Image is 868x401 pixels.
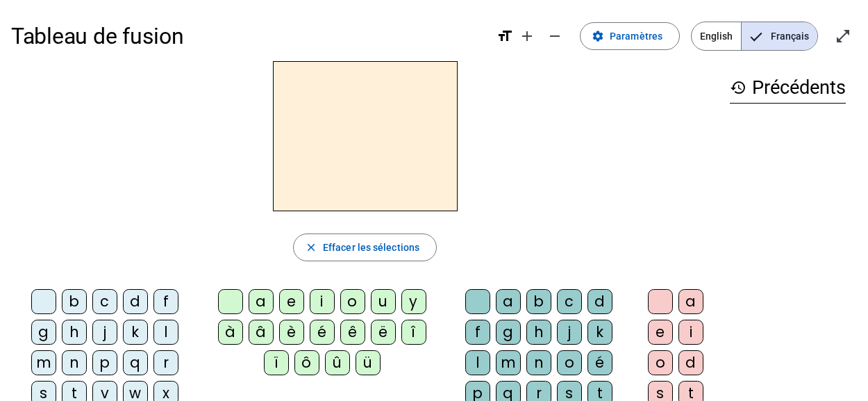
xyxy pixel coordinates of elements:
[123,320,148,345] div: k
[310,289,335,314] div: i
[742,22,817,50] span: Français
[305,241,317,254] mat-icon: close
[62,350,87,375] div: n
[371,289,396,314] div: u
[835,28,851,44] mat-icon: open_in_full
[323,239,419,256] span: Effacer les sélections
[496,350,521,375] div: m
[526,289,551,314] div: b
[648,320,673,345] div: e
[691,22,818,51] mat-button-toggle-group: Language selection
[153,320,178,345] div: l
[218,320,243,345] div: à
[293,234,437,261] button: Effacer les sélections
[587,350,612,375] div: é
[249,289,274,314] div: a
[526,350,551,375] div: n
[465,350,490,375] div: l
[587,289,612,314] div: d
[371,320,396,345] div: ë
[153,350,178,375] div: r
[356,350,381,375] div: ü
[678,289,703,314] div: a
[11,14,485,58] h1: Tableau de fusion
[401,320,426,345] div: î
[513,22,541,50] button: Augmenter la taille de la police
[465,320,490,345] div: f
[340,289,365,314] div: o
[249,320,274,345] div: â
[692,22,741,50] span: English
[496,320,521,345] div: g
[62,289,87,314] div: b
[294,350,319,375] div: ô
[401,289,426,314] div: y
[92,350,117,375] div: p
[587,320,612,345] div: k
[279,320,304,345] div: è
[557,289,582,314] div: c
[92,289,117,314] div: c
[610,28,662,44] span: Paramètres
[580,22,680,50] button: Paramètres
[519,28,535,44] mat-icon: add
[496,28,513,44] mat-icon: format_size
[279,289,304,314] div: e
[92,320,117,345] div: j
[153,289,178,314] div: f
[340,320,365,345] div: ê
[678,350,703,375] div: d
[730,72,846,104] h3: Précédents
[592,30,604,42] mat-icon: settings
[123,350,148,375] div: q
[546,28,563,44] mat-icon: remove
[648,350,673,375] div: o
[526,320,551,345] div: h
[678,320,703,345] div: i
[62,320,87,345] div: h
[496,289,521,314] div: a
[31,350,56,375] div: m
[541,22,569,50] button: Diminuer la taille de la police
[829,22,857,50] button: Entrer en plein écran
[264,350,289,375] div: ï
[123,289,148,314] div: d
[557,350,582,375] div: o
[557,320,582,345] div: j
[31,320,56,345] div: g
[325,350,350,375] div: û
[310,320,335,345] div: é
[730,79,746,96] mat-icon: history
